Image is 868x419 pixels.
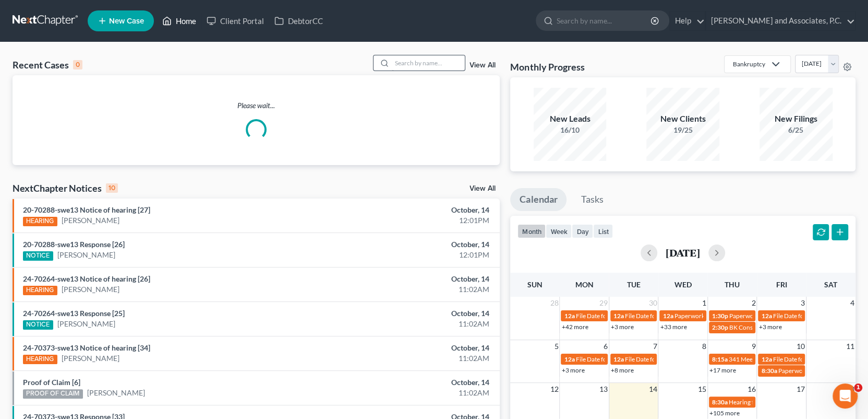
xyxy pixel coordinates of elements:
div: October, 14 [341,377,490,388]
a: [PERSON_NAME] [62,215,119,226]
span: File Date for [PERSON_NAME] [575,355,659,363]
div: New Filings [759,113,833,125]
span: 11 [845,340,855,353]
div: New Leads [534,113,607,125]
a: [PERSON_NAME] [57,250,115,260]
span: New Case [109,17,144,25]
span: 8:30a [712,398,728,406]
a: [PERSON_NAME] [62,284,119,295]
span: Mon [575,280,594,289]
span: 30 [647,297,658,309]
a: [PERSON_NAME] [57,319,115,329]
span: Sat [824,280,837,289]
a: [PERSON_NAME] [87,388,145,398]
span: 1 [701,297,707,309]
button: month [517,224,546,238]
div: 10 [106,183,118,193]
div: New Clients [646,113,719,125]
iframe: Intercom live chat [833,383,858,409]
a: +33 more [660,323,686,331]
span: 12a [662,312,673,320]
span: Wed [674,280,692,289]
span: 12a [613,312,624,320]
a: [PERSON_NAME] [62,353,119,364]
span: 9 [750,340,756,353]
a: View All [469,62,496,69]
a: Tasks [571,188,612,211]
button: day [572,224,593,238]
span: File Date for [PERSON_NAME] & [PERSON_NAME] [625,312,764,320]
span: Fri [776,280,787,289]
div: 11:02AM [341,319,490,329]
a: +3 more [561,366,584,374]
div: October, 14 [341,343,490,353]
p: Please wait... [13,100,500,111]
span: 4 [849,297,855,309]
a: +8 more [611,366,634,374]
a: 24-70264-swe13 Notice of hearing [26] [23,274,150,283]
span: 12a [564,355,574,363]
span: 12 [549,383,559,395]
span: File Date for [PERSON_NAME] [575,312,659,320]
span: 2 [750,297,756,309]
span: 14 [647,383,658,395]
div: HEARING [23,355,57,364]
span: File Date for [PERSON_NAME] [773,355,856,363]
div: NOTICE [23,320,53,330]
div: NOTICE [23,251,53,261]
span: 7 [652,340,658,353]
a: Client Portal [201,11,269,30]
span: 8:15a [712,355,728,363]
button: list [593,224,613,238]
span: 3 [800,297,806,309]
a: +17 more [709,366,736,374]
div: 11:02AM [341,353,490,364]
span: 1 [854,383,862,392]
div: 6/25 [759,125,833,135]
span: 18 [845,383,855,395]
span: 15 [697,383,707,395]
a: 24-70264-swe13 Response [25] [23,309,125,318]
span: 8:30a [761,367,777,375]
div: 11:02AM [341,388,490,398]
span: Paperwork appt for [PERSON_NAME] [729,312,833,320]
span: 12a [564,312,574,320]
span: 12a [613,355,624,363]
div: HEARING [23,286,57,295]
a: +42 more [561,323,588,331]
span: Sun [527,280,542,289]
button: week [546,224,572,238]
div: October, 14 [341,274,490,284]
span: Paperwork appt for [PERSON_NAME] [674,312,777,320]
input: Search by name... [392,55,465,71]
div: 19/25 [646,125,719,135]
a: +105 more [709,409,740,417]
a: +3 more [611,323,634,331]
span: 16 [746,383,756,395]
h3: Monthly Progress [510,61,584,73]
div: 12:01PM [341,250,490,260]
a: 24-70373-swe13 Notice of hearing [34] [23,343,150,352]
span: File Date for [PERSON_NAME][GEOGRAPHIC_DATA] [625,355,771,363]
div: NextChapter Notices [13,182,118,194]
span: 2:30p [712,323,728,331]
a: Calendar [510,188,566,211]
span: 13 [598,383,609,395]
span: File Date for [PERSON_NAME] [773,312,856,320]
span: 12a [761,312,771,320]
span: Thu [725,280,740,289]
span: Hearing for [PERSON_NAME] [729,398,810,406]
a: Home [157,11,201,30]
div: October, 14 [341,205,490,215]
span: 28 [549,297,559,309]
div: HEARING [23,217,57,226]
div: 0 [73,60,82,69]
span: Tue [627,280,641,289]
a: [PERSON_NAME] and Associates, P.C. [706,11,855,30]
a: 20-70288-swe13 Response [26] [23,240,125,249]
a: 20-70288-swe13 Notice of hearing [27] [23,205,150,214]
a: Help [670,11,705,30]
div: 12:01PM [341,215,490,226]
div: 11:02AM [341,284,490,295]
a: DebtorCC [269,11,328,30]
